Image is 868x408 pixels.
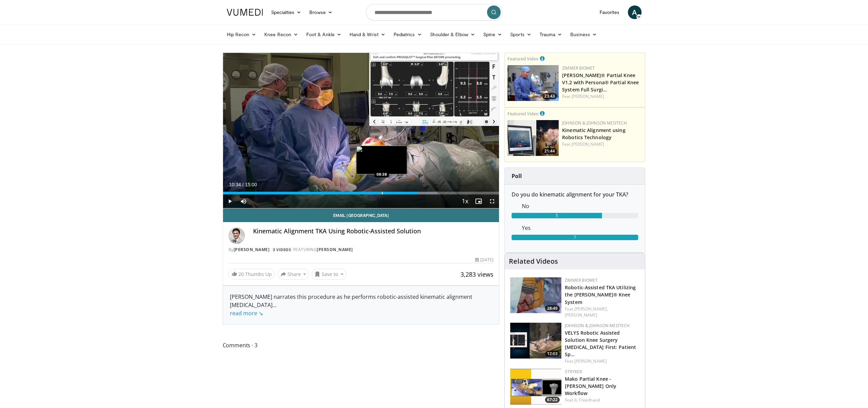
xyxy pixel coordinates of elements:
[574,306,608,312] a: [PERSON_NAME],
[512,191,638,198] h6: Do you do kinematic alignment for your TKA?
[542,148,557,154] span: 21:44
[565,277,598,283] a: Zimmer Biomet
[223,194,237,208] button: Play
[565,306,639,318] div: Feat.
[223,208,499,222] a: Email [GEOGRAPHIC_DATA]
[574,397,600,403] a: A. Freedhand
[565,358,639,364] div: Feat.
[230,301,277,317] span: ...
[389,28,426,41] a: Pediatrics
[562,120,627,126] a: Johnson & Johnson MedTech
[572,141,604,147] a: [PERSON_NAME]
[223,28,261,41] a: Hip Recon
[271,247,293,252] a: 3 Videos
[356,146,407,174] img: image.jpeg
[229,247,494,253] div: By FEATURING
[229,182,241,187] span: 10:34
[223,341,500,350] span: Comments 3
[507,120,559,156] a: 21:44
[229,269,275,279] a: 20 Thumbs Up
[302,28,345,41] a: Foot & Ankle
[426,28,479,41] a: Shoulder & Elbow
[507,56,539,62] small: Featured Video
[475,257,494,263] div: [DATE]
[510,369,561,405] a: 67:22
[565,369,582,375] a: Stryker
[545,305,560,311] span: 28:49
[628,5,642,19] a: A
[535,28,567,41] a: Trauma
[227,9,263,16] img: VuMedi Logo
[545,397,560,403] span: 67:22
[507,120,559,156] img: 85482610-0380-4aae-aa4a-4a9be0c1a4f1.150x105_q85_crop-smart_upscale.jpg
[230,293,492,317] div: [PERSON_NAME] narrates this procedure as he performs robotic-assisted kinematic alignment [MEDICA...
[237,194,250,208] button: Mute
[506,28,535,41] a: Sports
[545,351,560,357] span: 12:03
[510,277,561,313] a: 28:49
[242,182,244,187] span: /
[458,194,472,208] button: Playback Rate
[562,127,626,141] a: Kinematic Alignment using Robotics Technology
[574,358,607,364] a: [PERSON_NAME]
[565,376,616,396] a: Mako Partial Knee - [PERSON_NAME] Only Workflow
[278,269,309,280] button: Share
[572,93,604,99] a: [PERSON_NAME]
[562,65,595,71] a: Zimmer Biomet
[510,323,561,359] img: abe8434e-c392-4864-8b80-6cc2396b85ec.150x105_q85_crop-smart_upscale.jpg
[234,247,270,252] a: [PERSON_NAME]
[507,111,539,117] small: Featured Video
[260,28,302,41] a: Knee Recon
[509,257,558,265] h4: Related Videos
[479,28,506,41] a: Spine
[565,312,597,318] a: [PERSON_NAME]
[312,269,347,280] button: Save to
[267,5,306,19] a: Specialties
[512,172,522,180] strong: Poll
[562,93,642,100] div: Feat.
[512,235,638,240] div: 7
[562,72,639,93] a: [PERSON_NAME]® Partial Knee V1.2 with Persona® Partial Knee System Full Surgi…
[345,28,389,41] a: Hand & Wrist
[542,93,557,99] span: 23:43
[317,247,353,252] a: [PERSON_NAME]
[565,397,639,403] div: Feat.
[229,228,245,244] img: Avatar
[253,228,494,235] h4: Kinematic Alignment TKA Using Robotic‐Assisted Solution
[472,194,485,208] button: Enable picture-in-picture mode
[485,194,499,208] button: Fullscreen
[223,192,499,194] div: Progress Bar
[245,182,257,187] span: 15:00
[510,323,561,359] a: 12:03
[517,224,643,232] dd: Yes
[595,5,624,19] a: Favorites
[565,330,636,358] a: VELYS Robotic Assisted Solution Knee Surgery [MEDICAL_DATA] First: Patient Sp…
[507,65,559,101] img: 99b1778f-d2b2-419a-8659-7269f4b428ba.150x105_q85_crop-smart_upscale.jpg
[562,141,642,147] div: Feat.
[510,369,561,405] img: dc69b858-21f6-4c50-808c-126f4672f1f7.150x105_q85_crop-smart_upscale.jpg
[507,65,559,101] a: 23:43
[305,5,337,19] a: Browse
[510,277,561,313] img: 8628d054-67c0-4db7-8e0b-9013710d5e10.150x105_q85_crop-smart_upscale.jpg
[223,53,499,208] video-js: Video Player
[565,323,630,329] a: Johnson & Johnson MedTech
[230,309,263,317] a: read more ↘
[366,4,502,20] input: Search topics, interventions
[565,284,636,305] a: Robotic-Assisted TKA Utilizing the [PERSON_NAME]® Knee System
[460,270,494,278] span: 3,283 views
[566,28,601,41] a: Business
[238,271,244,277] span: 20
[517,202,643,210] dd: No
[512,213,602,218] div: 5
